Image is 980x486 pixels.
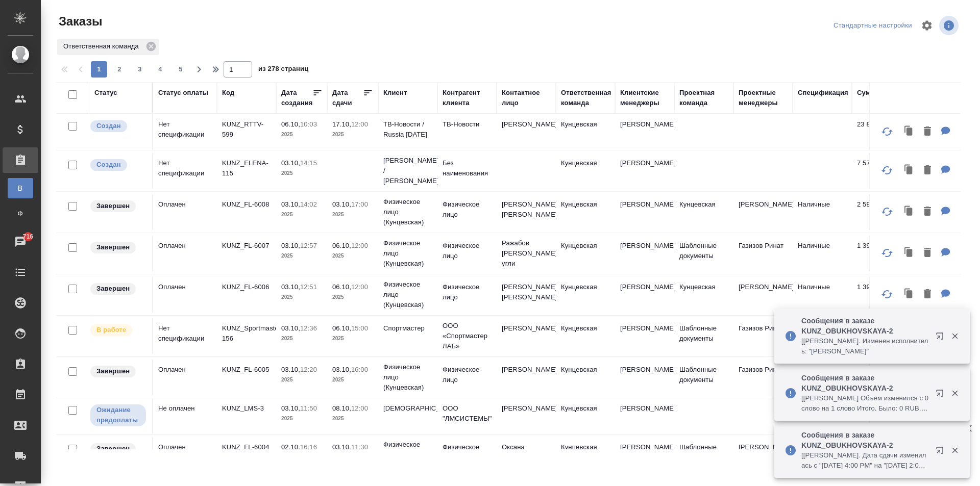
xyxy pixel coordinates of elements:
[556,194,615,230] td: Кунцевская
[919,284,936,305] button: Удалить
[936,121,955,142] button: Для КМ: Важнова АО 253248, Малкова АО 252881, Чернышева АО 252852
[556,437,615,473] td: Кунцевская
[383,197,432,227] p: Физическое лицо (Кунцевская)
[944,446,965,455] button: Закрыть
[443,403,492,424] p: ООО "ЛМСИСТЕМЫ"
[96,325,126,335] p: В работе
[332,88,363,108] div: Дата сдачи
[281,210,322,220] p: 2025
[281,404,300,412] p: 03.10,
[56,13,102,30] span: Заказы
[899,121,919,142] button: Клонировать
[615,360,674,395] td: [PERSON_NAME]
[281,130,322,140] p: 2025
[153,398,217,434] td: Не оплачен
[173,64,189,74] span: 5
[875,199,899,224] button: Обновить
[300,242,317,249] p: 12:57
[497,398,556,434] td: [PERSON_NAME]
[852,194,903,230] td: 2 592,00 ₽
[94,88,117,98] div: Статус
[152,61,168,78] button: 4
[674,236,733,271] td: Шаблонные документы
[556,236,615,271] td: Кунцевская
[222,158,271,178] p: KUNZ_ELENA-115
[383,323,432,334] p: Спортмастер
[443,365,492,385] p: Физическое лицо
[281,242,300,249] p: 03.10,
[793,194,852,230] td: Наличные
[300,324,317,332] p: 12:36
[674,194,733,230] td: Кунцевская
[383,119,432,140] p: ТВ-Новости / Russia [DATE]
[497,233,556,274] td: Ражабов [PERSON_NAME] угли
[153,153,217,189] td: Нет спецификации
[615,114,674,150] td: [PERSON_NAME]
[383,403,432,414] p: [DEMOGRAPHIC_DATA]
[281,443,300,451] p: 02.10,
[89,442,147,456] div: Выставляет КМ при направлении счета или после выполнения всех работ/сдачи заказа клиенту. Окончат...
[679,88,728,108] div: Проектная команда
[3,229,38,254] a: 716
[919,243,936,264] button: Удалить
[556,398,615,434] td: Кунцевская
[944,389,965,398] button: Закрыть
[13,209,28,219] span: Ф
[443,88,492,108] div: Контрагент клиента
[801,373,929,393] p: Сообщения в заказе KUNZ_OBUKHOVSKAYA-2
[615,437,674,473] td: [PERSON_NAME]
[222,119,271,140] p: KUNZ_RTTV-599
[281,168,322,178] p: 2025
[96,201,130,211] p: Завершен
[443,282,492,302] p: Физическое лицо
[96,160,121,170] p: Создан
[332,251,373,261] p: 2025
[443,321,492,351] p: ООО «Спортмастер ЛАБ»
[733,277,793,313] td: [PERSON_NAME]
[281,324,300,332] p: 03.10,
[443,241,492,261] p: Физическое лицо
[919,201,936,222] button: Удалить
[443,199,492,220] p: Физическое лицо
[222,365,271,375] p: KUNZ_FL-6005
[733,360,793,395] td: Газизов Ринат
[674,277,733,313] td: Кунцевская
[561,88,611,108] div: Ответственная команда
[502,88,551,108] div: Контактное лицо
[8,178,33,198] a: В
[801,450,929,471] p: [[PERSON_NAME]. Дата сдачи изменилась с "[DATE] 4:00 PM" на "[DATE] 2:00 PM"
[153,114,217,150] td: Нет спецификации
[383,156,432,186] p: [PERSON_NAME] / [PERSON_NAME]
[919,160,936,181] button: Удалить
[281,251,322,261] p: 2025
[915,13,939,38] span: Настроить таблицу
[351,242,368,249] p: 12:00
[332,414,373,424] p: 2025
[801,336,929,356] p: [[PERSON_NAME]. Изменен исполнитель: "[PERSON_NAME]"
[801,430,929,450] p: Сообщения в заказе KUNZ_OBUKHOVSKAYA-2
[497,194,556,230] td: [PERSON_NAME] [PERSON_NAME]
[615,236,674,271] td: [PERSON_NAME]
[899,201,919,222] button: Клонировать
[875,282,899,306] button: Обновить
[300,443,317,451] p: 16:16
[153,437,217,473] td: Оплачен
[383,362,432,393] p: Физическое лицо (Кунцевская)
[222,323,271,344] p: KUNZ_Sportmaster-156
[152,64,168,74] span: 4
[556,318,615,354] td: Кунцевская
[96,444,130,454] p: Завершен
[89,199,147,213] div: Выставляет КМ при направлении счета или после выполнения всех работ/сдачи заказа клиенту. Окончат...
[89,119,147,133] div: Выставляется автоматически при создании заказа
[739,88,788,108] div: Проектные менеджеры
[332,443,351,451] p: 03.10,
[281,414,322,424] p: 2025
[383,238,432,269] p: Физическое лицо (Кунцевская)
[857,88,879,98] div: Сумма
[332,283,351,291] p: 06.10,
[497,360,556,395] td: [PERSON_NAME]
[899,243,919,264] button: Клонировать
[281,120,300,128] p: 06.10,
[300,404,317,412] p: 11:50
[332,404,351,412] p: 08.10,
